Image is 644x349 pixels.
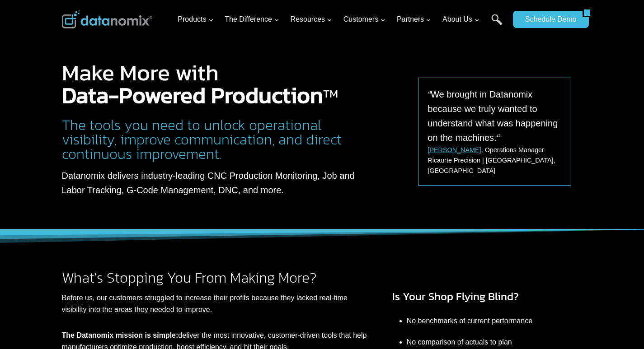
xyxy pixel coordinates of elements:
[428,146,481,154] a: [PERSON_NAME]
[407,310,583,331] li: No benchmarks of current performance
[62,270,367,285] h2: What’s Stopping You From Making More?
[62,292,367,315] p: Before us, our customers struggled to increase their profits because they lacked real-time visibi...
[343,14,385,25] span: Customers
[62,61,380,107] h1: Make More with
[392,289,583,305] h3: Is Your Shop Flying Blind?
[178,14,213,25] span: Products
[442,14,479,25] span: About Us
[174,5,508,34] nav: Primary Navigation
[62,10,152,28] img: Datanomix
[428,145,544,155] p: , Operations Manager
[62,78,323,112] strong: Data-Powered Production
[428,155,562,176] p: Ricaurte Precision | [GEOGRAPHIC_DATA], [GEOGRAPHIC_DATA]
[225,14,279,25] span: The Difference
[497,133,500,143] em: “
[397,14,431,25] span: Partners
[491,14,503,34] a: Search
[323,85,338,102] sup: TM
[291,14,332,25] span: Resources
[62,331,179,339] strong: The Datanomix mission is simple:
[62,168,380,197] p: Datanomix delivers industry-leading CNC Production Monitoring, Job and Labor Tracking, G-Code Man...
[428,87,562,145] p: We brought in Datanomix because we truly wanted to understand what was happening on the machines.
[62,118,380,161] h2: The tools you need to unlock operational visibility, improve communication, and direct continuous...
[428,89,431,99] em: “
[513,11,583,28] a: Schedule Demo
